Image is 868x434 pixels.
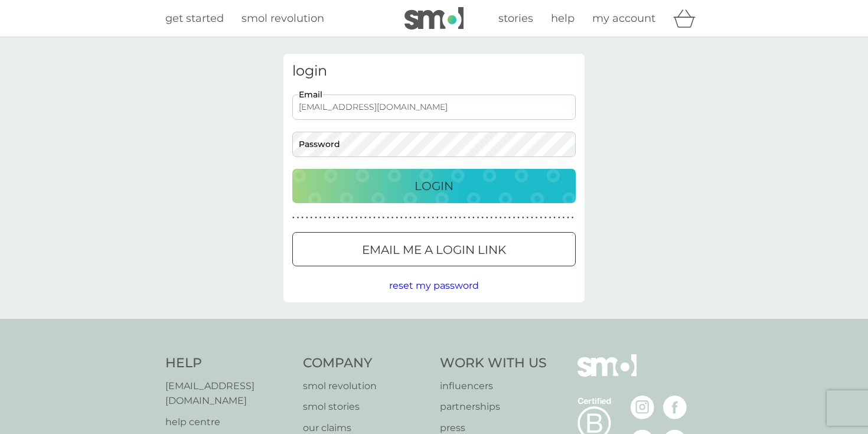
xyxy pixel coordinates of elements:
p: ● [495,215,497,221]
button: Email me a login link [292,232,576,266]
p: ● [563,215,565,221]
p: ● [396,215,398,221]
p: ● [527,215,529,221]
p: ● [400,215,403,221]
p: ● [445,215,448,221]
p: ● [486,215,488,221]
p: ● [536,215,538,221]
p: ● [472,215,475,221]
p: ● [328,215,331,221]
div: basket [673,6,703,30]
a: help [551,10,575,27]
p: ● [364,215,367,221]
p: ● [549,215,552,221]
img: visit the smol Instagram page [631,396,654,419]
a: get started [165,10,224,27]
p: ● [369,215,371,221]
p: ● [500,215,502,221]
h3: login [292,63,576,80]
span: my account [592,12,655,25]
span: stories [498,12,533,25]
p: ● [531,215,533,221]
span: smol revolution [242,12,324,25]
p: ● [391,215,394,221]
a: help centre [165,415,291,430]
span: help [551,12,575,25]
p: Login [415,177,453,195]
p: ● [572,215,574,221]
p: ● [553,215,556,221]
p: ● [481,215,484,221]
p: ● [373,215,376,221]
p: ● [409,215,412,221]
img: smol [577,354,637,394]
p: ● [432,215,434,221]
p: ● [405,215,407,221]
p: ● [355,215,358,221]
h4: Work With Us [440,354,547,373]
p: ● [517,215,520,221]
p: ● [324,215,326,221]
p: ● [351,215,353,221]
p: ● [544,215,547,221]
p: Email me a login link [362,240,506,259]
p: ● [292,215,295,221]
p: ● [455,215,457,221]
a: smol revolution [303,378,429,394]
img: smol [404,7,464,30]
a: [EMAIL_ADDRESS][DOMAIN_NAME] [165,378,291,409]
h4: Company [303,354,429,373]
p: ● [428,215,430,221]
a: my account [592,10,655,27]
p: ● [337,215,340,221]
span: get started [165,12,224,25]
p: ● [333,215,335,221]
p: ● [360,215,362,221]
p: ● [540,215,542,221]
p: ● [441,215,443,221]
p: ● [319,215,322,221]
button: Login [292,169,576,203]
a: influencers [440,378,547,394]
p: ● [513,215,515,221]
a: smol revolution [242,10,324,27]
a: stories [498,10,533,27]
p: ● [522,215,524,221]
p: ● [491,215,493,221]
p: ● [450,215,452,221]
p: ● [567,215,569,221]
p: ● [504,215,506,221]
p: ● [464,215,466,221]
p: ● [436,215,439,221]
p: ● [459,215,461,221]
p: ● [383,215,385,221]
img: visit the smol Facebook page [663,396,687,419]
p: ● [378,215,380,221]
p: ● [423,215,425,221]
p: ● [558,215,560,221]
span: reset my password [389,280,479,291]
p: ● [306,215,308,221]
p: ● [414,215,416,221]
p: ● [315,215,317,221]
h4: Help [165,354,291,373]
a: partnerships [440,399,547,415]
p: ● [387,215,389,221]
p: ● [508,215,511,221]
p: ● [311,215,313,221]
p: ● [347,215,349,221]
p: ● [301,215,304,221]
button: reset my password [389,278,479,293]
p: ● [477,215,479,221]
p: ● [297,215,299,221]
p: ● [468,215,470,221]
p: ● [342,215,344,221]
a: smol stories [303,399,429,415]
p: ● [419,215,421,221]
